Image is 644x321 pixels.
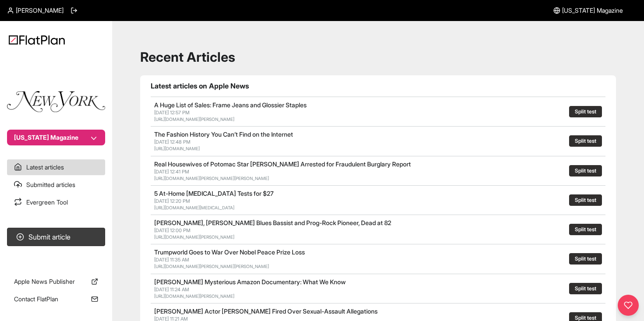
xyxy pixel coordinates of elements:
[569,283,602,294] button: Split test
[151,81,605,91] h1: Latest articles on Apple News
[140,49,616,65] h1: Recent Articles
[154,116,234,122] a: [URL][DOMAIN_NAME][PERSON_NAME]
[7,159,105,175] a: Latest articles
[154,169,189,175] span: [DATE] 12:41 PM
[7,130,105,145] button: [US_STATE] Magazine
[569,135,602,147] button: Split test
[154,234,234,240] a: [URL][DOMAIN_NAME][PERSON_NAME]
[154,205,234,210] a: [URL][DOMAIN_NAME][MEDICAL_DATA]
[7,274,105,289] a: Apple News Publisher
[154,190,274,197] a: 5 At-Home [MEDICAL_DATA] Tests for $27
[154,227,191,233] span: [DATE] 12:00 PM
[7,291,105,307] a: Contact FlatPlan
[7,91,105,112] img: Publication Logo
[154,109,190,116] span: [DATE] 12:57 PM
[154,198,190,204] span: [DATE] 12:20 PM
[16,6,64,15] span: [PERSON_NAME]
[154,307,378,315] a: [PERSON_NAME] Actor [PERSON_NAME] Fired Over Sexual-Assault Allegations
[154,219,391,226] a: [PERSON_NAME], [PERSON_NAME] Blues Bassist and Prog-Rock Pioneer, Dead at 82
[154,286,189,293] span: [DATE] 11:24 AM
[569,106,602,117] button: Split test
[569,224,602,235] button: Split test
[154,248,305,256] a: Trumpworld Goes to War Over Nobel Peace Prize Loss
[154,257,189,263] span: [DATE] 11:35 AM
[154,293,234,299] a: [URL][DOMAIN_NAME][PERSON_NAME]
[569,194,602,206] button: Split test
[7,6,64,15] a: [PERSON_NAME]
[154,131,293,138] a: The Fashion History You Can’t Find on the Internet
[154,160,411,168] a: Real Housewives of Potomac Star [PERSON_NAME] Arrested for Fraudulent Burglary Report
[9,35,65,45] img: Logo
[562,6,623,15] span: [US_STATE] Magazine
[154,176,269,181] a: [URL][DOMAIN_NAME][PERSON_NAME][PERSON_NAME]
[569,253,602,265] button: Split test
[154,278,346,286] a: [PERSON_NAME] Mysterious Amazon Documentary: What We Know
[154,146,200,151] a: [URL][DOMAIN_NAME]
[154,101,307,109] a: A Huge List of Sales: Frame Jeans and Glossier Staples
[154,139,191,145] span: [DATE] 12:48 PM
[154,264,269,269] a: [URL][DOMAIN_NAME][PERSON_NAME][PERSON_NAME]
[569,165,602,176] button: Split test
[7,177,105,193] a: Submitted articles
[7,228,105,246] button: Submit article
[7,194,105,210] a: Evergreen Tool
